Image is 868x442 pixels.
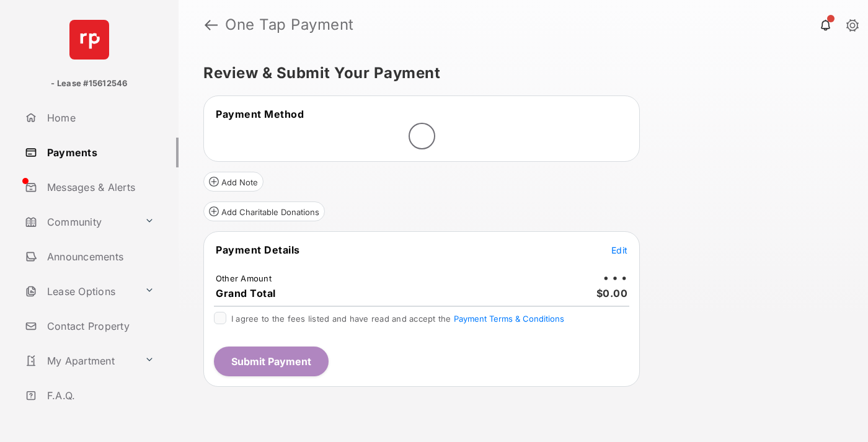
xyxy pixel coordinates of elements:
[215,273,272,284] td: Other Amount
[203,172,263,192] button: Add Note
[20,103,179,133] a: Home
[225,17,354,32] strong: One Tap Payment
[20,138,179,167] a: Payments
[214,347,329,376] button: Submit Payment
[231,314,564,324] span: I agree to the fees listed and have read and accept the
[20,172,179,202] a: Messages & Alerts
[216,287,276,299] span: Grand Total
[203,201,325,221] button: Add Charitable Donations
[454,314,564,324] button: I agree to the fees listed and have read and accept the
[611,245,627,255] span: Edit
[20,207,139,237] a: Community
[596,287,628,299] span: $0.00
[20,276,139,306] a: Lease Options
[20,381,179,410] a: F.A.Q.
[20,311,179,341] a: Contact Property
[51,77,127,90] p: - Lease #15612546
[203,66,833,81] h5: Review & Submit Your Payment
[611,244,627,256] button: Edit
[69,20,109,60] img: svg+xml;base64,PHN2ZyB4bWxucz0iaHR0cDovL3d3dy53My5vcmcvMjAwMC9zdmciIHdpZHRoPSI2NCIgaGVpZ2h0PSI2NC...
[20,346,139,376] a: My Apartment
[216,244,300,256] span: Payment Details
[216,108,304,120] span: Payment Method
[20,242,179,272] a: Announcements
